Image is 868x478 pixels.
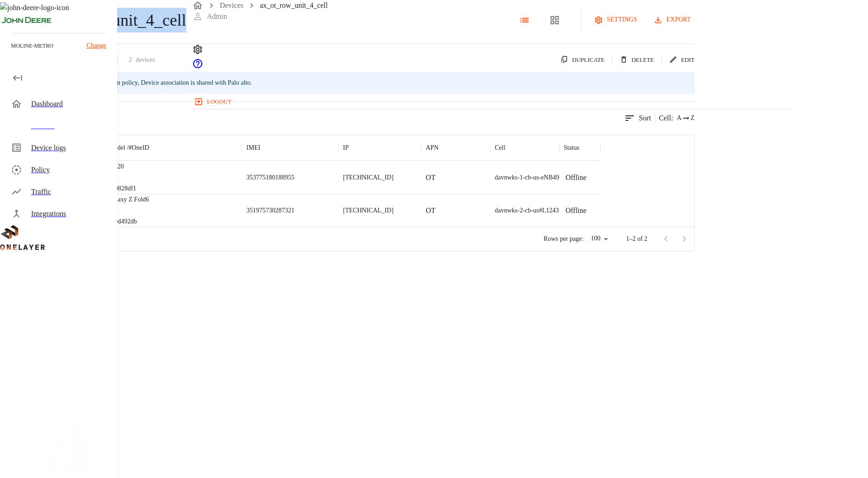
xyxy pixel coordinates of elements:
[108,162,136,171] p: XR20
[108,143,149,152] p: Model /
[639,113,651,124] p: Sort
[426,172,435,183] p: OT
[108,184,136,193] p: #10828df1
[426,205,435,216] p: OT
[566,172,587,183] p: Offline
[192,63,203,71] span: Support Portal
[343,143,348,152] p: IP
[566,205,587,216] p: Offline
[192,94,793,109] a: logout
[192,63,203,71] a: onelayer-support
[495,174,572,181] span: davnwks-1-cb-us-eNB493850
[495,143,505,152] p: Cell
[246,143,260,152] p: IMEI
[246,173,294,182] p: 353775180188955
[626,234,647,244] p: 1–2 of 2
[677,114,681,123] span: A
[108,217,149,226] p: #e0d492db
[343,206,393,215] p: [TECHNICAL_ID]
[343,173,393,182] p: [TECHNICAL_ID]
[539,207,620,214] span: #L1243710802::NOKIA::ASIB
[659,113,673,124] p: Cell :
[192,94,235,109] button: logout
[690,114,695,123] span: Z
[129,144,149,151] span: # OneID
[108,195,149,204] p: Galaxy Z Fold6
[246,206,294,215] p: 351975730287321
[495,207,539,214] span: davnwks-2-cb-us
[207,11,227,22] p: Admin
[544,234,583,244] p: Rows per page:
[220,1,243,9] a: Devices
[426,143,438,152] p: APN
[564,143,579,152] p: Status
[587,232,611,245] div: 100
